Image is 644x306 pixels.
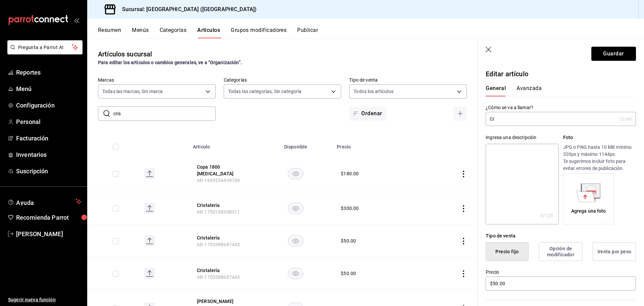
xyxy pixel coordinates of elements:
th: Disponible [259,134,333,156]
div: $ 300.00 [341,205,359,212]
button: open_drawer_menu [74,17,79,23]
div: Agrega una foto [565,175,612,223]
button: edit-product-location [197,164,251,177]
button: Menús [132,27,149,38]
button: Venta por peso [593,242,636,261]
button: actions [460,205,467,212]
div: $ 50.00 [341,237,356,244]
div: 0 /125 [540,212,553,219]
label: Tipo de venta [349,78,467,82]
span: Menú [16,84,82,93]
th: Artículo [189,134,259,156]
span: Todas las marcas, Sin marca [102,88,163,95]
span: AR-1703388687443 [197,242,240,247]
label: Marcas [98,78,216,82]
label: ¿Cómo se va a llamar? [486,105,636,110]
h3: Sucursal: [GEOGRAPHIC_DATA] ([GEOGRAPHIC_DATA]) [117,5,257,13]
button: availability-product [288,168,304,179]
strong: Para editar los artículos o cambios generales, ve a “Organización”. [98,60,242,65]
span: Inventarios [16,150,82,159]
button: Opción de modificador [539,242,582,261]
label: Precio [486,270,636,274]
span: AR-1750108308311 [197,209,240,215]
button: Guardar [591,47,636,61]
button: availability-product [288,268,304,279]
span: AR-1693254439709 [197,178,240,183]
button: Pregunta a Parrot AI [7,40,83,54]
button: availability-product [288,235,304,247]
p: JPG o PNG hasta 10 MB mínimo 320px y máximo 1144px. Te sugerimos incluir foto para evitar errores... [563,144,636,172]
span: [PERSON_NAME] [16,229,82,238]
button: edit-product-location [197,234,251,241]
span: Facturación [16,134,82,143]
span: Todas las categorías, Sin categoría [228,88,302,95]
button: Categorías [160,27,187,38]
div: 10 /40 [619,116,632,122]
button: Resumen [98,27,121,38]
button: Precio fijo [486,242,529,261]
span: Reportes [16,68,82,77]
span: AR-1703388687443 [197,274,240,280]
a: Pregunta a Parrot AI [5,49,83,56]
button: availability-product [288,203,304,214]
span: Pregunta a Parrot AI [18,44,72,51]
button: edit-product-location [197,202,251,209]
p: Foto [563,134,636,141]
button: General [486,85,506,96]
button: actions [460,270,467,277]
p: Editar artículo [486,69,636,79]
input: Buscar artículo [113,107,216,120]
span: Suscripción [16,167,82,176]
th: Precio [333,134,418,156]
span: Configuración [16,101,82,110]
span: Sugerir nueva función [8,296,82,303]
span: Personal [16,117,82,126]
div: Tipo de venta [486,232,636,239]
label: Categorías [224,78,341,82]
span: Ayuda [16,198,73,206]
button: Publicar [297,27,318,38]
div: $ 50.00 [341,270,356,277]
div: navigation tabs [98,27,644,38]
input: $0.00 [486,276,636,291]
button: Grupos modificadores [231,27,286,38]
button: actions [460,171,467,177]
span: Todos los artículos [354,88,393,95]
div: $ 180.00 [341,170,359,177]
button: Avanzada [517,85,542,96]
button: edit-product-location [197,267,251,274]
div: Ingresa una descripción [486,134,558,141]
span: Recomienda Parrot [16,213,82,222]
div: Agrega una foto [571,208,606,215]
button: Artículos [197,27,220,38]
div: Artículos sucursal [98,49,152,59]
div: navigation tabs [486,85,628,96]
button: actions [460,238,467,245]
button: Ordenar [349,106,386,121]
